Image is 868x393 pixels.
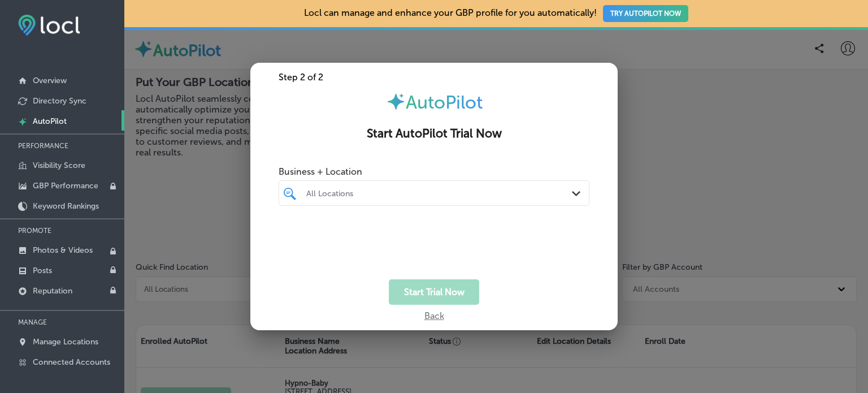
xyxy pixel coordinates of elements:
[33,76,67,85] p: Overview
[33,357,110,367] p: Connected Accounts
[603,5,688,22] button: TRY AUTOPILOT NOW
[406,92,483,113] span: AutoPilot
[33,286,72,296] p: Reputation
[33,181,98,191] p: GBP Performance
[33,337,98,347] p: Manage Locations
[33,161,85,170] p: Visibility Score
[33,201,99,211] p: Keyword Rankings
[33,116,67,126] p: AutoPilot
[386,92,406,111] img: autopilot-icon
[18,15,80,36] img: fda3e92497d09a02dc62c9cd864e3231.png
[33,245,93,255] p: Photos & Videos
[250,72,618,83] div: Step 2 of 2
[389,279,479,305] button: Start Trial Now
[33,266,52,275] p: Posts
[306,188,573,198] div: All Locations
[250,305,618,321] div: Back
[279,166,589,177] span: Business + Location
[264,127,604,141] h2: Start AutoPilot Trial Now
[33,96,86,106] p: Directory Sync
